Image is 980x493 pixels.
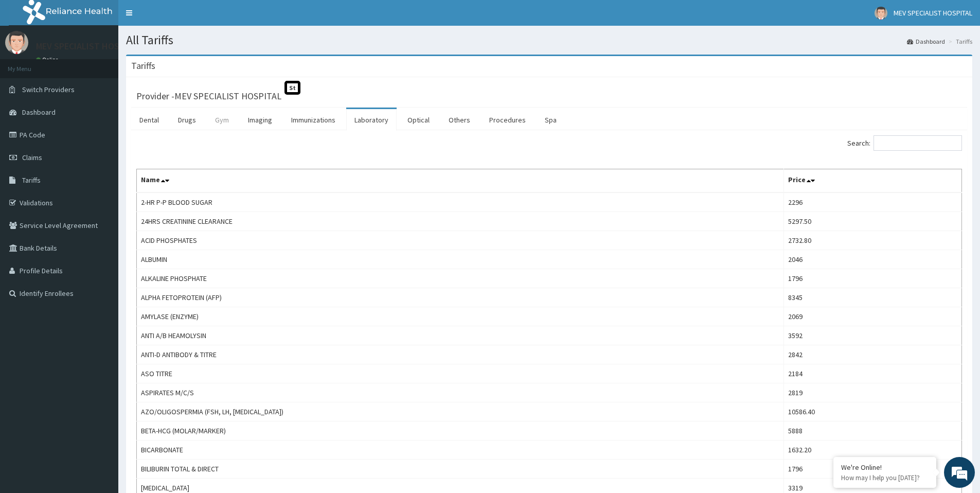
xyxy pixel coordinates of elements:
[783,402,961,421] td: 10586.40
[783,460,961,479] td: 1796
[783,307,961,326] td: 2069
[783,345,961,364] td: 2842
[36,56,61,63] a: Online
[137,250,784,269] td: ALBUMIN
[137,269,784,288] td: ALKALINE PHOSPHATE
[481,109,534,131] a: Procedures
[440,109,478,131] a: Others
[137,307,784,326] td: AMYLASE (ENZYME)
[783,231,961,250] td: 2732.80
[137,383,784,402] td: ASPIRATES M/C/S
[783,192,961,212] td: 2296
[783,421,961,441] td: 5888
[22,153,42,162] span: Claims
[847,135,962,151] label: Search:
[137,402,784,421] td: AZO/OLIGOSPERMIA (FSH, LH, [MEDICAL_DATA])
[137,326,784,345] td: ANTI A/B HEAMOLYSIN
[137,288,784,307] td: ALPHA FETOPROTEIN (AFP)
[783,169,961,193] th: Price
[137,441,784,460] td: BICARBONATE
[841,473,929,482] p: How may I help you today?
[19,51,42,77] img: d_794563401_company_1708531726252_794563401
[894,8,972,17] span: MEV SPECIALIST HOSPITAL
[5,281,196,317] textarea: Type your message and hit 'Enter'
[783,326,961,345] td: 3592
[22,175,41,185] span: Tariffs
[783,441,961,460] td: 1632.20
[22,108,56,117] span: Dashboard
[875,7,887,20] img: User Image
[783,269,961,288] td: 1796
[137,421,784,441] td: BETA-HCG (MOLAR/MARKER)
[137,192,784,212] td: 2-HR P-P BLOOD SUGAR
[60,130,142,234] span: We're online!
[5,31,28,54] img: User Image
[537,109,565,131] a: Spa
[783,212,961,231] td: 5297.50
[907,37,945,46] a: Dashboard
[131,109,167,131] a: Dental
[783,250,961,269] td: 2046
[170,109,204,131] a: Drugs
[841,463,929,472] div: We're Online!
[240,109,280,131] a: Imaging
[399,109,438,131] a: Optical
[783,383,961,402] td: 2819
[783,288,961,307] td: 8345
[36,42,142,51] p: MEV SPECIALIST HOSPITAL
[169,5,193,30] div: Minimize live chat window
[137,231,784,250] td: ACID PHOSPHATES
[137,212,784,231] td: 24HRS CREATININE CLEARANCE
[22,85,75,94] span: Switch Providers
[137,345,784,364] td: ANTI-D ANTIBODY & TITRE
[126,33,972,47] h1: All Tariffs
[207,109,237,131] a: Gym
[137,169,784,193] th: Name
[54,58,173,71] div: Chat with us now
[874,135,962,151] input: Search:
[283,109,344,131] a: Immunizations
[284,81,300,95] span: St
[136,92,281,101] h3: Provider - MEV SPECIALIST HOSPITAL
[783,364,961,383] td: 2184
[137,460,784,479] td: BILIBURIN TOTAL & DIRECT
[946,37,972,46] li: Tariffs
[137,364,784,383] td: ASO TITRE
[346,109,397,131] a: Laboratory
[131,61,155,71] h3: Tariffs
